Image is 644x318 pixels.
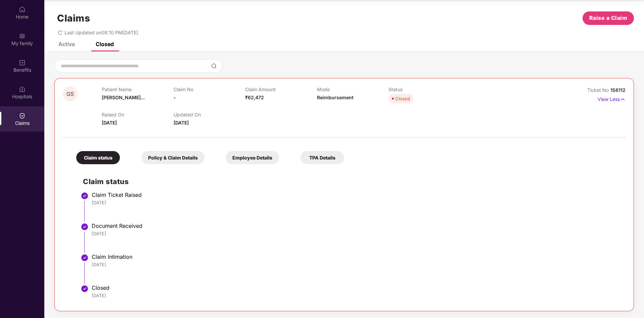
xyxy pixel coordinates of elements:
[610,87,626,93] span: 156112
[66,91,74,97] span: GS
[174,120,189,126] span: [DATE]
[92,253,619,260] div: Claim Intimation
[92,261,619,268] div: [DATE]
[583,11,634,25] button: Raise a Claim
[317,86,388,92] p: Mode
[226,151,279,164] div: Employee Details
[589,14,628,22] span: Raise a Claim
[174,86,245,92] p: Claim No
[102,120,117,126] span: [DATE]
[19,112,26,119] img: svg+xml;base64,PHN2ZyBpZD0iQ2xhaW0iIHhtbG5zPSJodHRwOi8vd3d3LnczLm9yZy8yMDAwL3N2ZyIgd2lkdGg9IjIwIi...
[102,112,173,117] p: Raised On
[587,87,610,93] span: Ticket No
[388,86,460,92] p: Status
[174,95,176,100] span: -
[57,12,90,24] h1: Claims
[245,95,264,100] span: ₹62,472
[620,96,626,103] img: svg+xml;base64,PHN2ZyB4bWxucz0iaHR0cDovL3d3dy53My5vcmcvMjAwMC9zdmciIHdpZHRoPSIxNyIgaGVpZ2h0PSIxNy...
[58,41,75,47] div: Active
[83,176,619,187] h2: Claim status
[174,112,245,117] p: Updated On
[245,86,317,92] p: Claim Amount
[76,151,120,164] div: Claim status
[96,41,114,47] div: Closed
[317,95,354,100] span: Reimbursement
[19,33,26,39] img: svg+xml;base64,PHN2ZyB3aWR0aD0iMjAiIGhlaWdodD0iMjAiIHZpZXdCb3g9IjAgMCAyMCAyMCIgZmlsbD0ibm9uZSIgeG...
[395,95,410,102] div: Closed
[19,86,26,93] img: svg+xml;base64,PHN2ZyBpZD0iSG9zcGl0YWxzIiB4bWxucz0iaHR0cDovL3d3dy53My5vcmcvMjAwMC9zdmciIHdpZHRoPS...
[19,59,26,66] img: svg+xml;base64,PHN2ZyBpZD0iQmVuZWZpdHMiIHhtbG5zPSJodHRwOi8vd3d3LnczLm9yZy8yMDAwL3N2ZyIgd2lkdGg9Ij...
[81,254,89,262] img: svg+xml;base64,PHN2ZyBpZD0iU3RlcC1Eb25lLTMyeDMyIiB4bWxucz0iaHR0cDovL3d3dy53My5vcmcvMjAwMC9zdmciIH...
[141,151,204,164] div: Policy & Claim Details
[92,292,619,298] div: [DATE]
[102,86,173,92] p: Patient Name
[81,223,89,231] img: svg+xml;base64,PHN2ZyBpZD0iU3RlcC1Eb25lLTMyeDMyIiB4bWxucz0iaHR0cDovL3d3dy53My5vcmcvMjAwMC9zdmciIH...
[81,192,89,200] img: svg+xml;base64,PHN2ZyBpZD0iU3RlcC1Eb25lLTMyeDMyIiB4bWxucz0iaHR0cDovL3d3dy53My5vcmcvMjAwMC9zdmciIH...
[92,231,619,237] div: [DATE]
[64,30,138,35] span: Last Updated on 08:10 PM[DATE]
[211,63,217,69] img: svg+xml;base64,PHN2ZyBpZD0iU2VhcmNoLTMyeDMyIiB4bWxucz0iaHR0cDovL3d3dy53My5vcmcvMjAwMC9zdmciIHdpZH...
[92,222,619,229] div: Document Received
[92,191,619,198] div: Claim Ticket Raised
[81,285,89,293] img: svg+xml;base64,PHN2ZyBpZD0iU3RlcC1Eb25lLTMyeDMyIiB4bWxucz0iaHR0cDovL3d3dy53My5vcmcvMjAwMC9zdmciIH...
[301,151,344,164] div: TPA Details
[58,30,62,35] span: redo
[92,284,619,291] div: Closed
[19,6,26,13] img: svg+xml;base64,PHN2ZyBpZD0iSG9tZSIgeG1sbnM9Imh0dHA6Ly93d3cudzMub3JnLzIwMDAvc3ZnIiB3aWR0aD0iMjAiIG...
[102,95,145,100] span: [PERSON_NAME]...
[92,200,619,206] div: [DATE]
[598,94,626,103] p: View Less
